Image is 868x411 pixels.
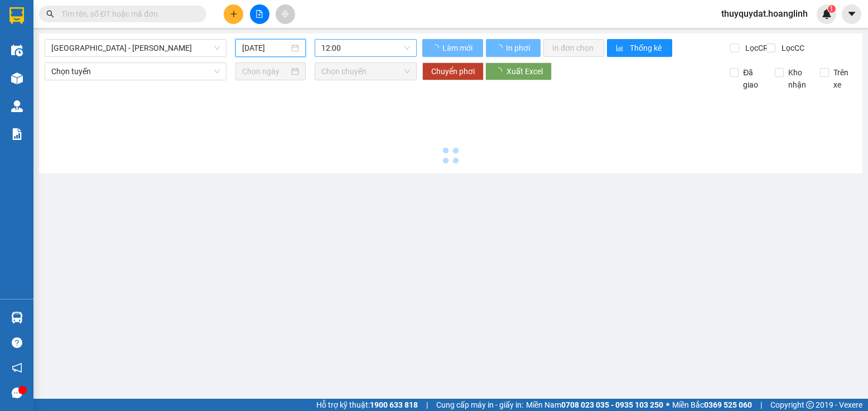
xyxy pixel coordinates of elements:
[630,42,663,54] span: Thống kê
[842,4,861,24] button: caret-down
[11,100,23,112] img: warehouse-icon
[316,399,418,411] span: Hỗ trợ kỹ thuật:
[46,10,54,18] span: search
[242,42,289,54] input: 15/10/2025
[61,8,193,20] input: Tìm tên, số ĐT hoặc mã đơn
[281,10,289,18] span: aim
[11,128,23,140] img: solution-icon
[486,39,541,57] button: In phơi
[11,72,23,84] img: warehouse-icon
[276,4,295,24] button: aim
[250,4,269,24] button: file-add
[806,401,814,409] span: copyright
[51,63,220,80] span: Chọn tuyến
[442,42,474,54] span: Làm mới
[422,62,484,80] button: Chuyển phơi
[666,403,669,407] span: ⚪️
[616,44,625,53] span: bar-chart
[12,362,22,373] span: notification
[11,45,23,56] img: warehouse-icon
[224,4,243,24] button: plus
[847,9,857,19] span: caret-down
[51,40,220,56] span: Hà Nội - Quảng Bình
[561,400,663,409] strong: 0708 023 035 - 0935 103 250
[12,388,22,398] span: message
[431,44,441,52] span: loading
[230,10,238,18] span: plus
[829,66,857,91] span: Trên xe
[822,9,832,19] img: icon-new-feature
[11,312,23,323] img: warehouse-icon
[426,399,428,411] span: |
[777,42,806,54] span: Lọc CC
[607,39,672,57] button: bar-chartThống kê
[321,63,410,80] span: Chọn chuyến
[506,42,532,54] span: In phơi
[485,62,552,80] button: Xuất Excel
[739,66,766,91] span: Đã giao
[9,7,24,24] img: logo-vxr
[12,337,22,348] span: question-circle
[255,10,263,18] span: file-add
[543,39,604,57] button: In đơn chọn
[242,65,289,78] input: Chọn ngày
[370,400,418,409] strong: 1900 633 818
[321,40,410,56] span: 12:00
[422,39,483,57] button: Làm mới
[830,5,833,13] span: 1
[712,7,817,21] span: thuyquydat.hoanglinh
[672,399,752,411] span: Miền Bắc
[526,399,663,411] span: Miền Nam
[828,5,836,13] sup: 1
[495,44,504,52] span: loading
[436,399,523,411] span: Cung cấp máy in - giấy in:
[760,399,762,411] span: |
[704,400,752,409] strong: 0369 525 060
[784,66,812,91] span: Kho nhận
[741,42,770,54] span: Lọc CR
